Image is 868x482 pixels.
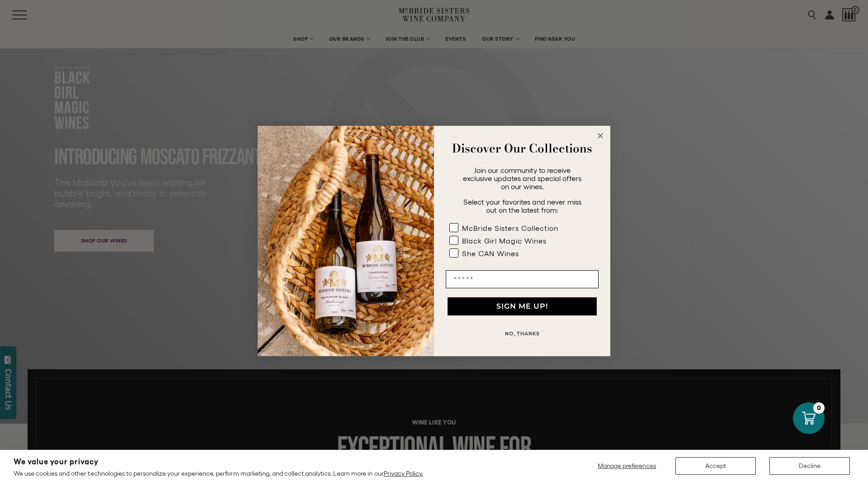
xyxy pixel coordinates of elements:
div: She CAN Wines [462,249,519,258]
button: NO, THANKS [446,325,599,343]
img: 42653730-7e35-4af7-a99d-12bf478283cf.jpeg [258,126,434,356]
div: McBride Sisters Collection [462,224,558,232]
input: Email [446,270,599,288]
div: 0 [813,402,825,414]
strong: Discover Our Collections [452,139,592,157]
a: Privacy Policy. [384,470,423,477]
button: Accept [675,457,756,475]
button: Close dialog [595,130,606,141]
span: Manage preferences [598,462,656,469]
span: Select your favorites and never miss out on the latest from: [463,198,581,214]
button: Manage preferences [592,457,662,475]
button: SIGN ME UP! [448,297,597,315]
span: Join our community to receive exclusive updates and special offers on our wines. [463,166,581,191]
p: We use cookies and other technologies to personalize your experience, perform marketing, and coll... [14,469,423,477]
h2: We value your privacy [14,458,423,466]
button: Decline [769,457,850,475]
div: Black Girl Magic Wines [462,237,547,245]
